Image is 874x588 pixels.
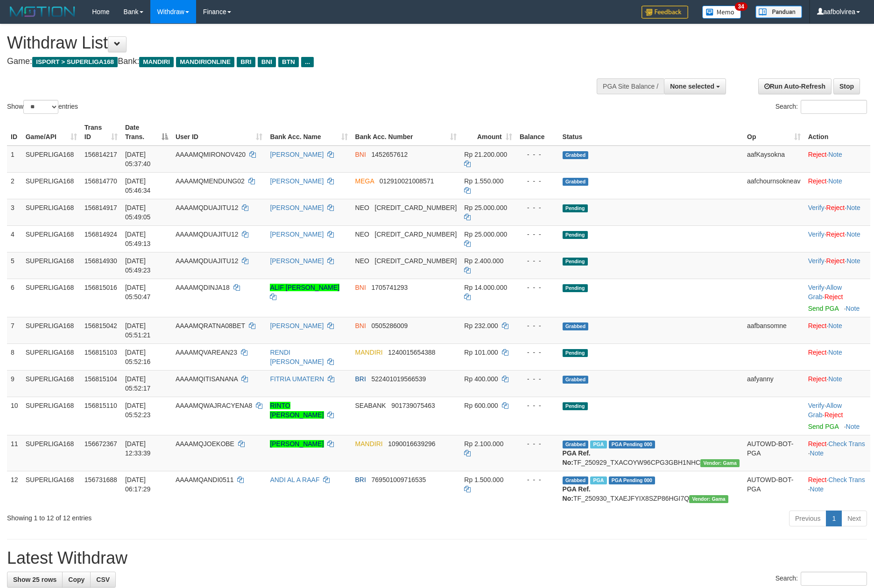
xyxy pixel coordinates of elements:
[270,177,324,185] a: [PERSON_NAME]
[176,151,246,158] span: AAAAMQMIRONOV420
[125,204,151,221] span: [DATE] 05:49:05
[464,284,507,291] span: Rp 14.000.000
[62,572,91,588] a: Copy
[826,231,845,238] a: Reject
[278,57,299,67] span: BTN
[125,476,151,493] span: [DATE] 06:17:29
[563,376,589,384] span: Grabbed
[355,402,386,409] span: SEABANK
[176,440,234,448] span: AAAAMQJOEKOBE
[804,199,870,225] td: · ·
[7,370,22,397] td: 9
[125,375,151,392] span: [DATE] 05:52:17
[7,225,22,252] td: 4
[355,257,369,265] span: NEO
[22,172,81,199] td: SUPERLIGA168
[22,252,81,279] td: SUPERLIGA168
[375,231,457,238] span: Copy 5859457140486971 to clipboard
[520,401,555,410] div: - - -
[270,257,324,265] a: [PERSON_NAME]
[828,349,842,356] a: Note
[563,322,589,330] span: Grabbed
[7,510,357,523] div: Showing 1 to 12 of 12 entries
[7,435,22,471] td: 11
[804,370,870,397] td: ·
[237,57,255,67] span: BRI
[176,284,230,291] span: AAAAMQDINJA18
[388,440,435,448] span: Copy 1090016639296 to clipboard
[355,440,383,448] span: MANDIRI
[270,322,324,329] a: [PERSON_NAME]
[758,78,832,94] a: Run Auto-Refresh
[808,305,839,312] a: Send PGA
[520,150,555,159] div: - - -
[801,100,867,114] input: Search:
[172,119,266,146] th: User ID: activate to sort column ascending
[559,471,743,507] td: TF_250930_TXAEJFYIX8SZP86HGI7Q
[7,100,78,114] label: Show entries
[90,572,116,588] a: CSV
[828,151,842,158] a: Note
[391,402,435,409] span: Copy 901739075463 to clipboard
[176,322,245,329] span: AAAAMQRATNA08BET
[22,119,81,146] th: Game/API: activate to sort column ascending
[464,177,503,185] span: Rp 1.550.000
[808,440,827,448] a: Reject
[32,57,118,67] span: ISPORT > SUPERLIGA168
[125,284,151,301] span: [DATE] 05:50:47
[176,476,234,483] span: AAAAMQANDI0511
[7,252,22,279] td: 5
[125,402,151,419] span: [DATE] 05:52:23
[7,549,867,567] h1: Latest Withdraw
[372,151,408,158] span: Copy 1452657612 to clipboard
[85,476,117,483] span: 156731688
[826,511,842,526] a: 1
[176,349,237,356] span: AAAAMQVAREAN23
[563,258,588,266] span: Pending
[176,402,252,409] span: AAAAMQWAJRACYENA8
[96,576,110,583] span: CSV
[7,397,22,435] td: 10
[85,284,117,291] span: 156815016
[516,119,559,146] th: Balance
[85,440,117,448] span: 156672367
[804,435,870,471] td: · ·
[464,349,498,356] span: Rp 101.000
[808,151,827,158] a: Reject
[520,374,555,384] div: - - -
[804,146,870,173] td: ·
[808,204,825,211] a: Verify
[664,78,726,94] button: None selected
[355,151,366,158] span: BNI
[85,177,117,185] span: 156814770
[743,435,804,471] td: AUTOWD-BOT-PGA
[804,471,870,507] td: · ·
[176,177,245,185] span: AAAAMQMENDUNG02
[464,204,507,211] span: Rp 25.000.000
[22,317,81,343] td: SUPERLIGA168
[176,57,234,67] span: MANDIRIONLINE
[789,511,826,526] a: Previous
[808,257,825,265] a: Verify
[125,177,151,194] span: [DATE] 05:46:34
[7,471,22,507] td: 12
[520,203,555,212] div: - - -
[563,151,589,159] span: Grabbed
[464,151,507,158] span: Rp 21.200.000
[22,435,81,471] td: SUPERLIGA168
[7,572,63,588] a: Show 25 rows
[355,375,366,383] span: BRI
[609,476,655,484] span: PGA Pending
[804,317,870,343] td: ·
[176,257,239,265] span: AAAAMQDUAJITU12
[520,283,555,292] div: - - -
[735,2,747,11] span: 34
[563,349,588,357] span: Pending
[559,435,743,471] td: TF_250929_TXACOYW96CPG3GBH1NHC
[841,511,867,526] a: Next
[808,375,827,383] a: Reject
[121,119,172,146] th: Date Trans.: activate to sort column descending
[804,119,870,146] th: Action
[270,375,324,383] a: FITRIA UMATERN
[590,476,606,484] span: Marked by aafromsomean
